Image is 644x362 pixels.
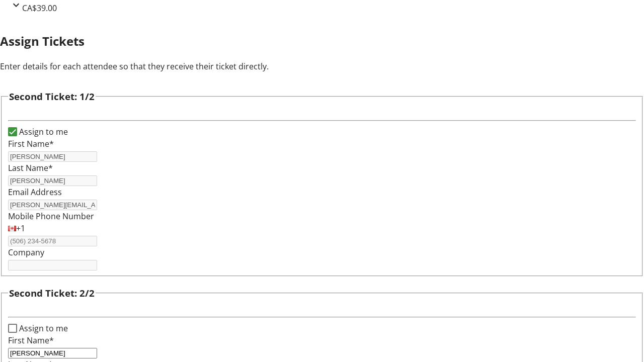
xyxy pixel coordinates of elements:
h3: Second Ticket: 2/2 [9,286,95,300]
label: Company [8,247,44,258]
input: (506) 234-5678 [8,236,97,246]
label: Assign to me [17,126,68,138]
label: Mobile Phone Number [8,211,94,222]
label: Email Address [8,187,62,198]
span: CA$39.00 [22,3,57,14]
label: First Name* [8,335,54,346]
label: First Name* [8,138,54,149]
label: Last Name* [8,162,53,173]
label: Assign to me [17,322,68,334]
h3: Second Ticket: 1/2 [9,89,95,104]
